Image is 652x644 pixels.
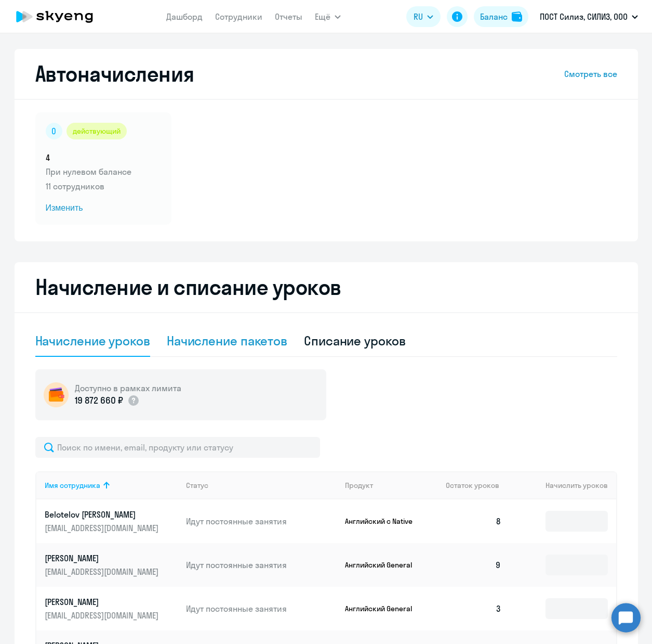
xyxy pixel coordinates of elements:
[315,6,341,27] button: Ещё
[45,552,161,564] p: [PERSON_NAME]
[512,11,522,22] img: balance
[345,517,423,526] p: Английский с Native
[46,202,161,214] span: Изменить
[540,10,628,23] p: ПОСТ Силиз, СИЛИЗ, ООО
[406,6,441,27] button: RU
[437,587,510,630] td: 3
[45,552,178,577] a: [PERSON_NAME][EMAIL_ADDRESS][DOMAIN_NAME]
[45,610,161,621] p: [EMAIL_ADDRESS][DOMAIN_NAME]
[35,437,320,458] input: Поиск по имени, email, продукту или статусу
[45,481,100,490] div: Имя сотрудника
[44,382,69,407] img: wallet-circle.png
[66,123,127,139] div: действующий
[414,10,423,23] span: RU
[345,604,423,613] p: Английский General
[45,596,178,621] a: [PERSON_NAME][EMAIL_ADDRESS][DOMAIN_NAME]
[437,543,510,587] td: 9
[46,180,161,192] p: 11 сотрудников
[345,481,437,490] div: Продукт
[564,68,617,80] a: Смотреть все
[345,481,373,490] div: Продукт
[35,332,150,349] div: Начисление уроков
[480,10,508,23] div: Баланс
[446,481,510,490] div: Остаток уроков
[535,4,643,29] button: ПОСТ Силиз, СИЛИЗ, ООО
[45,596,161,608] p: [PERSON_NAME]
[215,11,262,22] a: Сотрудники
[345,560,423,570] p: Английский General
[474,6,528,27] button: Балансbalance
[75,394,123,407] p: 19 872 660 ₽
[167,332,287,349] div: Начисление пакетов
[446,481,499,490] span: Остаток уроков
[186,516,337,527] p: Идут постоянные занятия
[35,275,617,300] h2: Начисление и списание уроков
[315,10,330,23] span: Ещё
[46,165,161,178] p: При нулевом балансе
[45,522,161,534] p: [EMAIL_ADDRESS][DOMAIN_NAME]
[75,382,181,394] h5: Доступно в рамках лимита
[46,152,161,163] h5: 4
[35,61,194,86] h2: Автоначисления
[510,471,616,499] th: Начислить уроков
[186,481,337,490] div: Статус
[186,559,337,571] p: Идут постоянные занятия
[45,566,161,577] p: [EMAIL_ADDRESS][DOMAIN_NAME]
[186,481,208,490] div: Статус
[304,332,406,349] div: Списание уроков
[275,11,302,22] a: Отчеты
[437,499,510,543] td: 8
[45,509,161,520] p: Belotelov [PERSON_NAME]
[166,11,203,22] a: Дашборд
[186,603,337,614] p: Идут постоянные занятия
[45,481,178,490] div: Имя сотрудника
[45,509,178,534] a: Belotelov [PERSON_NAME][EMAIL_ADDRESS][DOMAIN_NAME]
